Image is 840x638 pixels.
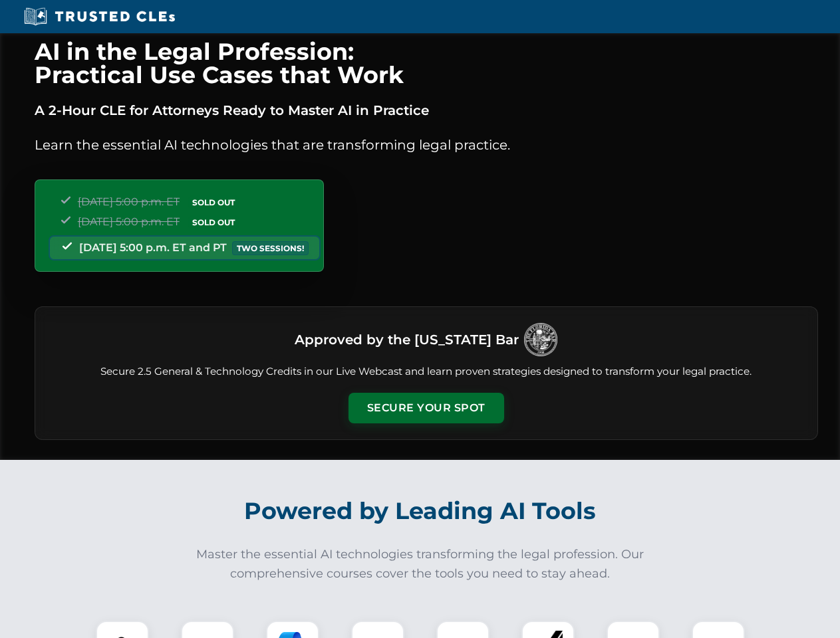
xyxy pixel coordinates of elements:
button: Secure Your Spot [349,393,504,423]
span: [DATE] 5:00 p.m. ET [78,195,180,208]
img: Trusted CLEs [20,7,179,27]
p: A 2-Hour CLE for Attorneys Ready to Master AI in Practice [35,100,818,121]
span: [DATE] 5:00 p.m. ET [78,215,180,228]
p: Secure 2.5 General & Technology Credits in our Live Webcast and learn proven strategies designed ... [51,364,801,379]
h3: Approved by the [US_STATE] Bar [295,328,519,352]
p: Master the essential AI technologies transforming the legal profession. Our comprehensive courses... [188,545,653,584]
span: SOLD OUT [188,215,239,229]
span: SOLD OUT [188,195,239,209]
h2: Powered by Leading AI Tools [52,488,789,534]
img: Logo [524,323,557,356]
h1: AI in the Legal Profession: Practical Use Cases that Work [35,40,818,86]
p: Learn the essential AI technologies that are transforming legal practice. [35,134,818,156]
